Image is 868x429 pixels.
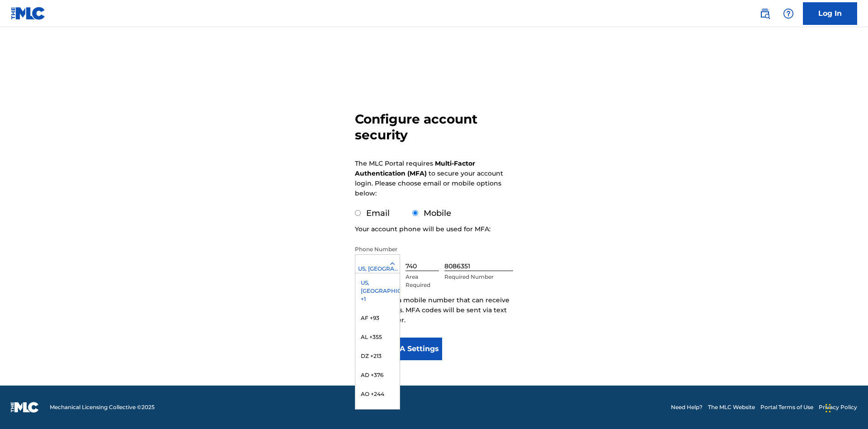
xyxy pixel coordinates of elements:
a: Public Search [756,5,774,23]
h3: Configure account security [355,111,513,143]
div: DZ +213 [355,347,400,366]
a: The MLC Website [708,403,755,411]
iframe: Chat Widget [823,386,868,429]
div: Drag [826,395,831,422]
div: AO +244 [355,385,400,404]
div: Help [779,5,797,23]
span: Mechanical Licensing Collective © 2025 [50,403,155,411]
div: US, [GEOGRAPHIC_DATA] +1 [355,265,400,273]
div: AL +355 [355,328,400,347]
a: Need Help? [671,403,703,411]
div: AI +1264 [355,404,400,423]
p: Your account phone will be used for MFA: [355,224,491,234]
img: help [783,8,794,19]
a: Portal Terms of Use [760,403,813,411]
a: Privacy Policy [819,403,857,411]
p: Please enter a mobile number that can receive text messages. MFA codes will be sent via text to t... [355,295,513,325]
label: Mobile [424,208,451,218]
div: US, [GEOGRAPHIC_DATA] +1 [355,273,400,309]
img: MLC Logo [11,7,46,20]
p: The MLC Portal requires to secure your account login. Please choose email or mobile options below: [355,158,503,198]
img: search [759,8,770,19]
a: Log In [803,2,857,25]
img: logo [11,402,39,413]
label: Email [366,208,390,218]
p: Required Number [444,273,513,281]
div: AD +376 [355,366,400,385]
div: AF +93 [355,309,400,328]
p: Area Required [406,273,439,289]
